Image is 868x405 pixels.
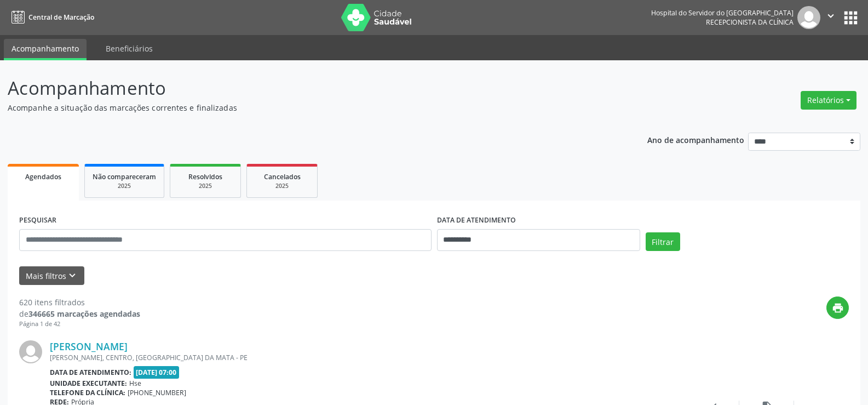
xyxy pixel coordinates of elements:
[28,309,140,319] strong: 346665 marcações agendadas
[646,232,680,251] button: Filtrar
[188,172,222,181] span: Resolvidos
[841,8,860,27] button: apps
[4,39,87,60] a: Acompanhamento
[255,182,309,190] div: 2025
[50,340,128,352] a: [PERSON_NAME]
[66,270,78,282] i: keyboard_arrow_down
[437,212,516,229] label: DATA DE ATENDIMENTO
[651,8,794,18] div: Hospital do Servidor do [GEOGRAPHIC_DATA]
[28,13,94,22] span: Central de Marcação
[801,91,856,110] button: Relatórios
[8,102,605,113] p: Acompanhe a situação das marcações correntes e finalizadas
[19,296,140,308] div: 620 itens filtrados
[825,10,837,22] i: 
[19,340,42,363] img: img
[25,172,61,181] span: Agendados
[50,379,127,388] b: Unidade executante:
[129,379,141,388] span: Hse
[19,212,56,229] label: PESQUISAR
[8,75,605,102] p: Acompanhamento
[647,133,744,146] p: Ano de acompanhamento
[128,388,186,397] span: [PHONE_NUMBER]
[93,182,156,190] div: 2025
[832,302,844,314] i: print
[264,172,301,181] span: Cancelados
[19,266,84,286] button: Mais filtroskeyboard_arrow_down
[50,388,125,397] b: Telefone da clínica:
[19,320,140,329] div: Página 1 de 42
[93,172,156,181] span: Não compareceram
[50,353,685,362] div: [PERSON_NAME], CENTRO, [GEOGRAPHIC_DATA] DA MATA - PE
[8,8,94,26] a: Central de Marcação
[178,182,233,190] div: 2025
[706,18,794,27] span: Recepcionista da clínica
[50,368,131,377] b: Data de atendimento:
[826,296,849,319] button: print
[134,366,180,379] span: [DATE] 07:00
[98,39,160,58] a: Beneficiários
[19,308,140,320] div: de
[797,6,820,29] img: img
[820,6,841,29] button: 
